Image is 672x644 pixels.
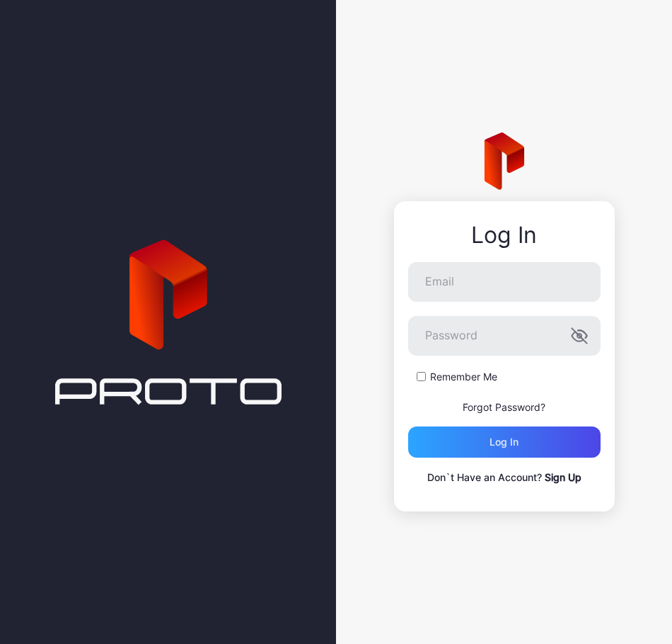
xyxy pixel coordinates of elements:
[489,436,519,448] div: Log in
[430,370,497,384] label: Remember Me
[463,401,545,413] a: Forgot Password?
[545,471,581,483] a: Sign Up
[408,426,601,458] button: Log in
[408,262,601,302] input: Email
[408,316,601,356] input: Password
[408,469,601,486] p: Don`t Have an Account?
[408,222,601,248] div: Log In
[571,327,588,344] button: Password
